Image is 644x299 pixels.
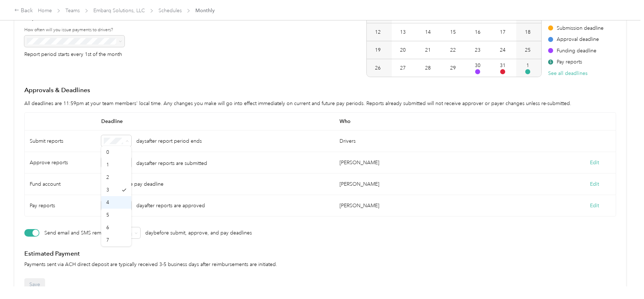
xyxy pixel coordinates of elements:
div: 13 [400,28,406,36]
div: 20 [400,46,406,54]
div: Back [14,6,33,15]
div: [PERSON_NAME] [340,159,379,166]
div: 12 [375,28,381,36]
div: Submission deadline [548,24,604,32]
div: 17 [500,28,506,36]
div: 26 [375,64,381,72]
span: 4 [106,199,109,205]
iframe: Everlance-gr Chat Button Frame [604,259,644,299]
div: Pay reports [548,58,604,66]
div: 15 [450,28,456,36]
button: Edit [590,180,599,188]
span: $ [548,60,553,65]
button: Edit [590,159,599,166]
div: 27 [400,64,406,72]
p: days after report period ends [136,137,202,145]
div: 30 [475,62,480,69]
div: [PERSON_NAME] [340,180,379,188]
div: Submit reports [25,130,96,152]
div: Approval deadline [548,35,604,43]
div: Drivers [335,130,616,152]
span: 6 [106,224,109,231]
div: 28 [425,64,431,72]
div: Fund account [25,174,96,195]
div: 7 days before pay deadline [96,174,335,195]
span: 3 [106,187,109,193]
div: Approve reports [25,152,96,174]
span: 2 [106,174,109,180]
span: Monthly [195,7,215,14]
div: 19 [375,46,381,54]
a: Home [38,8,52,14]
div: 24 [500,46,506,54]
p: days after reports are submitted [136,158,207,167]
p: day after reports are approved [136,202,205,209]
p: Payments sent via ACH direct deposit are typically received 3-5 business days after reimbursement... [24,261,616,268]
div: 29 [450,64,456,72]
div: 22 [450,46,456,54]
h4: Estimated Payment [24,249,616,258]
span: 1 [106,162,109,168]
div: 18 [525,28,531,36]
div: 16 [475,28,480,36]
p: Report period starts every 1st of the month [24,52,125,57]
div: Funding deadline [548,47,604,54]
a: Teams [65,8,80,14]
span: Deadline [96,113,335,130]
p: All deadlines are 11:59pm at your team members' local time. Any changes you make will go into eff... [24,100,616,107]
a: Embarq Solutions, LLC [93,8,145,14]
button: Edit [590,202,599,209]
h4: Approvals & Deadlines [24,86,616,95]
span: 0 [106,149,109,155]
div: [PERSON_NAME] [340,202,379,209]
span: Who [335,113,573,130]
button: See all deadlines [548,70,587,77]
span: 7 [106,237,109,243]
a: Schedules [158,8,182,14]
div: 31 [500,62,506,69]
div: Pay reports [25,195,96,217]
div: 25 [525,46,531,54]
div: 23 [475,46,480,54]
div: 21 [425,46,431,54]
label: How often will you issue payments to drivers? [24,27,125,33]
p: Send email and SMS reminders [44,226,115,241]
p: day before submit, approve, and pay deadlines [145,229,252,237]
div: 1 [526,62,529,69]
div: 14 [425,28,431,36]
span: 5 [106,212,109,218]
